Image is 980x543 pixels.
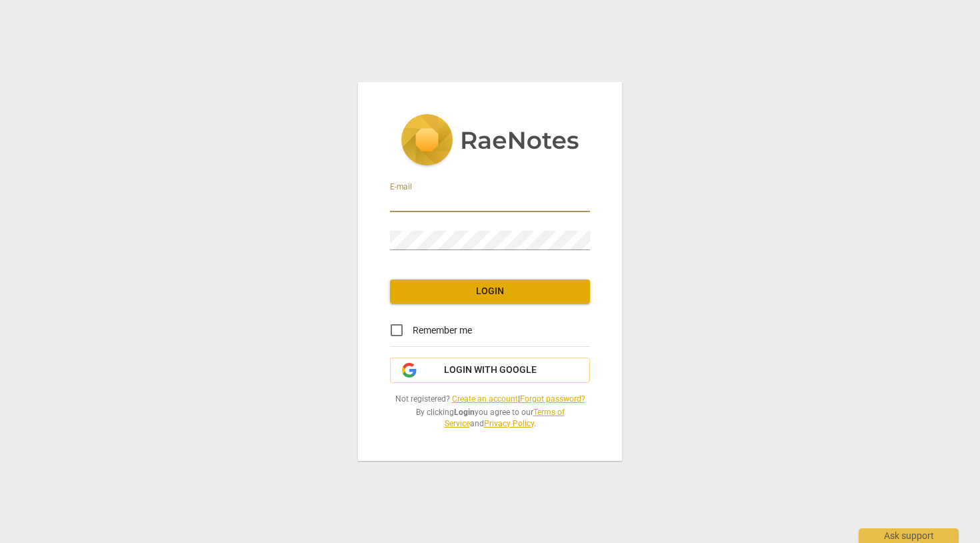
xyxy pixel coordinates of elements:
[444,364,537,377] span: Login with Google
[390,407,590,429] span: By clicking you agree to our and .
[859,528,959,543] div: Ask support
[401,285,579,298] span: Login
[413,324,472,338] span: Remember me
[401,114,579,169] img: 5ac2273c67554f335776073100b6d88f.svg
[454,408,475,417] b: Login
[390,394,590,405] span: Not registered? |
[445,408,565,428] a: Terms of Service
[484,419,534,428] a: Privacy Policy
[390,358,590,383] button: Login with Google
[390,183,412,191] label: E-mail
[390,280,590,304] button: Login
[452,394,518,404] a: Create an account
[520,394,585,404] a: Forgot password?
